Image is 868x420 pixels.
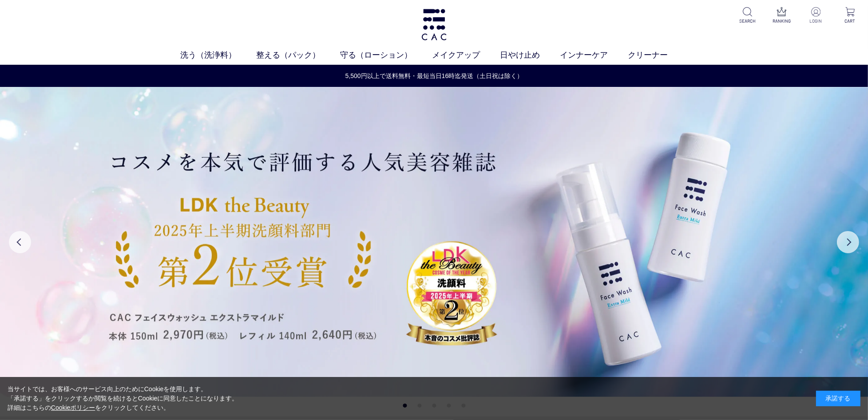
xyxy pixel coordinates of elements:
button: Previous [9,231,31,253]
a: RANKING [771,7,793,24]
a: LOGIN [805,7,827,24]
a: Cookieポリシー [51,404,95,411]
div: 当サイトでは、お客様へのサービス向上のためにCookieを使用します。 「承諾する」をクリックするか閲覧を続けるとCookieに同意したことになります。 詳細はこちらの をクリックしてください。 [8,385,238,412]
a: 守る（ローション） [340,49,432,61]
p: LOGIN [805,18,827,24]
button: Next [837,231,859,253]
p: CART [839,18,861,24]
img: logo [420,9,448,40]
a: 5,500円以上で送料無料・最短当日16時迄発送（土日祝は除く） [0,71,868,81]
p: RANKING [771,18,793,24]
a: インナーケア [560,49,628,61]
a: 洗う（洗浄料） [180,49,256,61]
a: 整える（パック） [256,49,340,61]
a: CART [839,7,861,24]
a: クリーナー [628,49,688,61]
p: SEARCH [737,18,758,24]
div: 承諾する [816,391,860,406]
a: SEARCH [737,7,758,24]
a: 日やけ止め [500,49,560,61]
a: メイクアップ [432,49,500,61]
